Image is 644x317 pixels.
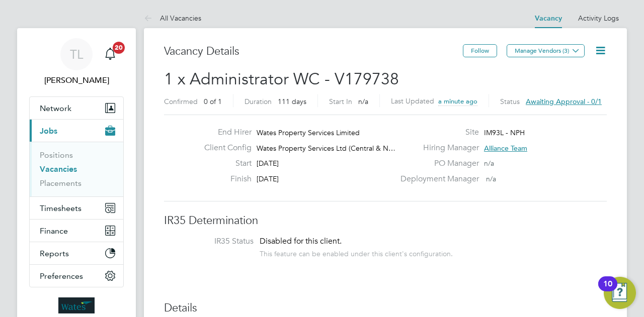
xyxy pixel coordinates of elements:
label: Start In [329,97,352,106]
span: 1 x Administrator WC - V179738 [164,69,399,89]
label: Confirmed [164,97,198,106]
button: Open Resource Center, 10 new notifications [604,277,636,309]
button: Network [30,97,123,119]
span: Timesheets [40,203,82,213]
span: IM93L - NPH [484,128,525,137]
span: Finance [40,226,68,236]
span: Preferences [40,271,83,281]
label: Start [196,158,252,169]
button: Follow [463,44,497,57]
label: End Hirer [196,127,252,138]
h3: Details [164,301,607,315]
span: Wates Property Services Ltd (Central & N… [257,144,395,153]
span: Jobs [40,126,57,136]
a: Vacancy [535,14,562,23]
span: [DATE] [257,174,279,183]
div: Jobs [30,142,123,196]
span: 0 of 1 [204,97,222,106]
span: Alliance Team [484,144,527,153]
a: Vacancies [40,164,77,174]
label: Last Updated [391,96,434,105]
span: a minute ago [438,97,477,105]
label: Finish [196,174,252,184]
img: wates-logo-retina.png [58,297,95,313]
span: 111 days [278,97,306,106]
label: Status [500,97,520,106]
button: Preferences [30,265,123,287]
label: PO Manager [394,158,479,169]
span: TL [70,48,83,61]
span: n/a [484,159,494,168]
a: All Vacancies [144,14,201,23]
label: Site [394,127,479,138]
button: Manage Vendors (3) [507,44,585,57]
a: Go to home page [29,297,124,313]
a: TL[PERSON_NAME] [29,38,124,86]
a: Activity Logs [578,14,619,23]
a: Placements [40,178,82,188]
label: Deployment Manager [394,174,479,184]
span: Awaiting approval - 0/1 [526,97,602,106]
button: Reports [30,242,123,264]
span: Network [40,103,71,113]
a: Positions [40,150,73,160]
label: Duration [245,97,272,106]
label: Client Config [196,143,252,153]
span: [DATE] [257,159,279,168]
span: n/a [486,174,496,183]
span: Tom Langley [29,74,124,86]
span: Wates Property Services Limited [257,128,360,137]
div: 10 [603,284,612,297]
button: Timesheets [30,197,123,219]
label: IR35 Status [174,236,254,247]
div: This feature can be enabled under this client's configuration. [260,247,453,258]
h3: IR35 Determination [164,214,607,228]
h3: Vacancy Details [164,44,463,59]
label: Hiring Manager [394,143,479,153]
span: n/a [358,97,368,106]
span: Reports [40,249,69,258]
button: Finance [30,220,123,242]
button: Jobs [30,120,123,142]
span: Disabled for this client. [260,236,342,246]
span: 20 [113,42,125,54]
a: 20 [100,38,120,70]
